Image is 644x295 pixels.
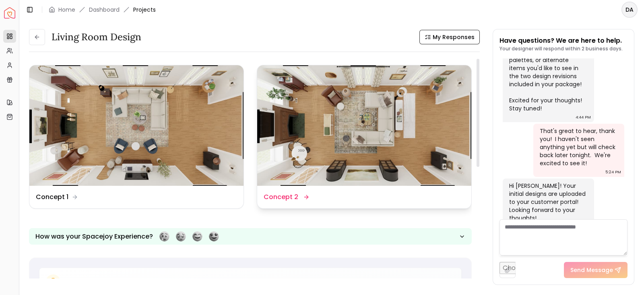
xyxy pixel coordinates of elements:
div: 4:44 PM [576,113,591,121]
nav: breadcrumb [49,6,156,14]
a: Concept 2Concept 2 [257,65,472,209]
div: That's great to hear, thank you! I haven't seen anything yet but will check back later tonight. W... [540,127,617,167]
a: Dashboard [89,6,120,14]
div: Hi [PERSON_NAME]! Your initial designs are uploaded to your customer portal! Looking forward to y... [509,182,586,222]
a: Home [58,6,75,14]
h3: Living Room Design [52,31,141,44]
img: Spacejoy Logo [4,7,15,19]
span: DA [622,2,637,17]
img: Concept 2 [257,65,471,186]
button: How was your Spacejoy Experience?Feeling terribleFeeling badFeeling goodFeeling awesome [29,228,472,245]
p: How was your Spacejoy Experience? [35,232,153,241]
dd: Concept 2 [264,192,298,202]
button: DA [621,2,638,18]
a: Concept 1Concept 1 [29,65,244,209]
dd: Concept 1 [36,192,68,202]
h5: Need Help with Your Design? [65,276,170,287]
p: Have questions? We are here to help. [500,36,623,46]
a: Spacejoy [4,7,15,19]
img: Concept 1 [29,65,244,186]
button: My Responses [419,30,480,44]
p: Your designer will respond within 2 business days. [500,46,623,52]
span: Projects [133,6,156,14]
div: 5:24 PM [605,168,621,176]
span: My Responses [433,33,475,41]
